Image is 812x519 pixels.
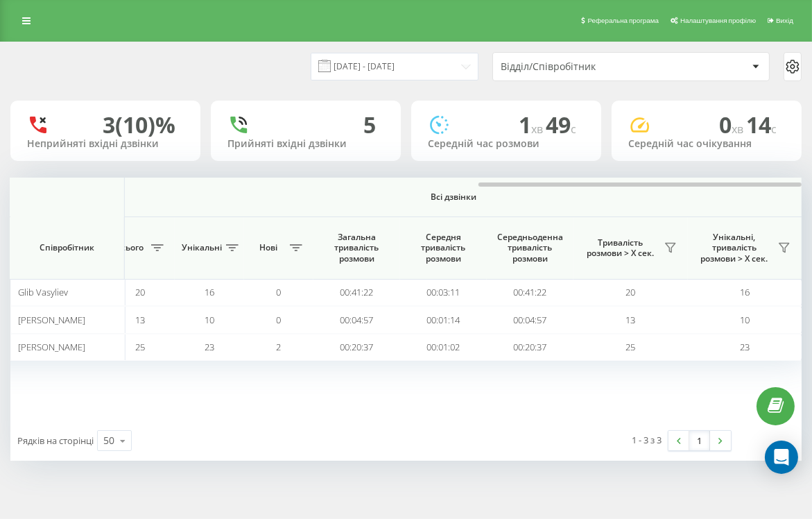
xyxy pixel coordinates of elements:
div: Відділ/Співробітник [501,61,666,73]
span: 1 [519,110,546,139]
span: Середньоденна тривалість розмови [497,232,563,264]
span: 25 [135,341,145,353]
span: 2 [277,341,282,353]
span: Рядків на сторінці [17,434,94,447]
span: Glib Vasyliev [18,286,68,298]
span: [PERSON_NAME] [18,341,85,353]
div: Середній час очікування [628,138,785,150]
span: Середня тривалість розмови [411,232,476,264]
span: [PERSON_NAME] [18,314,85,326]
td: 00:03:11 [400,279,487,306]
span: 23 [740,341,750,353]
span: хв [531,121,546,137]
div: 1 - 3 з 3 [632,433,662,447]
div: 50 [103,434,114,448]
span: 49 [546,110,576,139]
td: 00:20:37 [487,334,573,361]
div: 5 [363,112,376,138]
span: Налаштування профілю [680,17,756,24]
span: 20 [626,286,636,298]
span: 13 [135,314,145,326]
span: Нові [251,242,286,253]
td: 00:04:57 [313,306,400,333]
td: 00:41:22 [487,279,573,306]
span: Співробітник [22,242,112,253]
span: 0 [719,110,746,139]
div: Середній час розмови [428,138,585,150]
td: 00:04:57 [487,306,573,333]
span: 23 [205,341,214,353]
span: 14 [746,110,777,139]
td: 00:41:22 [313,279,400,306]
span: Унікальні [182,242,222,253]
td: 00:01:14 [400,306,487,333]
span: 13 [626,314,636,326]
span: Реферальна програма [587,17,659,24]
span: Всього [112,242,147,253]
span: c [571,121,576,137]
div: Неприйняті вхідні дзвінки [27,138,184,150]
div: 3 (10)% [103,112,175,138]
span: 10 [740,314,750,326]
span: 0 [277,314,282,326]
span: 20 [135,286,145,298]
td: 00:20:37 [313,334,400,361]
span: Вихід [776,17,793,24]
span: 0 [277,286,282,298]
span: Всі дзвінки [146,192,761,203]
span: Загальна тривалість розмови [324,232,390,264]
span: хв [732,121,746,137]
span: Тривалість розмови > Х сек. [580,237,660,259]
div: Open Intercom Messenger [765,441,798,474]
span: 10 [205,314,214,326]
a: 1 [689,431,710,450]
td: 00:01:02 [400,334,487,361]
span: c [771,121,777,137]
span: Унікальні, тривалість розмови > Х сек. [695,232,774,264]
span: 25 [626,341,636,353]
span: 16 [740,286,750,298]
div: Прийняті вхідні дзвінки [227,138,384,150]
span: 16 [205,286,214,298]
